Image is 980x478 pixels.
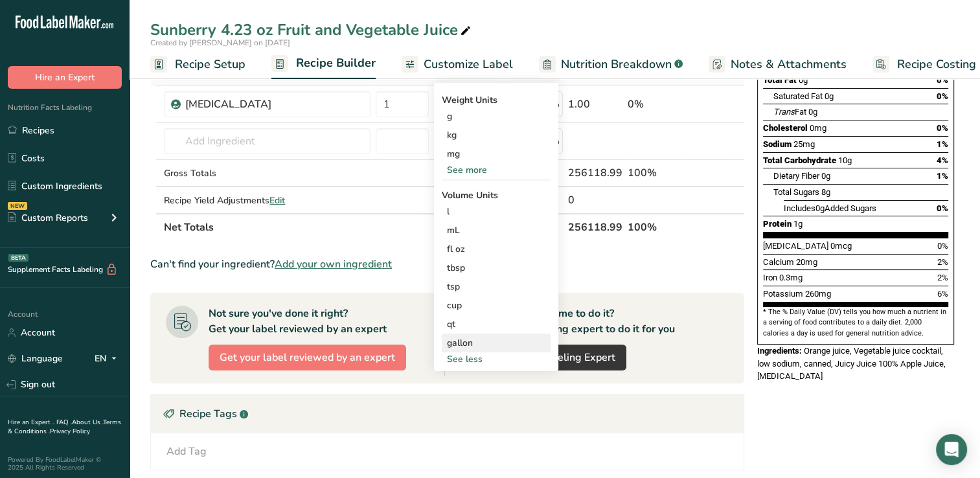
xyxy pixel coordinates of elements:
span: 0.3mg [779,273,803,282]
span: 2% [937,273,948,282]
div: 1.00 [568,97,622,112]
div: Custom Reports [8,211,88,225]
a: About Us . [72,418,103,427]
span: 0mg [810,123,826,133]
span: 4% [937,155,948,165]
span: Includes Added Sugars [784,203,876,213]
span: Protein [763,219,792,229]
div: Weight Units [442,93,551,107]
span: 1g [793,219,803,229]
span: Fat [773,107,806,117]
div: 0% [628,97,683,112]
a: Nutrition Breakdown [539,50,683,79]
div: Not sure you've done it right? Get your label reviewed by an expert [209,306,387,337]
a: Recipe Builder [271,49,376,80]
span: 1% [937,139,948,149]
div: qt [447,317,545,331]
button: Hire an Expert [8,66,122,89]
span: Total Carbohydrate [763,155,836,165]
span: Potassium [763,289,803,299]
span: Recipe Costing [897,56,976,73]
div: BETA [8,254,28,262]
th: 100% [625,213,685,240]
div: Powered By FoodLabelMaker © 2025 All Rights Reserved [8,456,122,472]
div: 256118.99 [568,165,622,181]
span: 10g [838,155,852,165]
div: kg [442,126,551,144]
span: 6% [937,289,948,299]
a: Recipe Setup [150,50,245,79]
span: Edit [269,194,285,207]
div: Recipe Yield Adjustments [164,194,370,207]
div: Don't have time to do it? Hire a labeling expert to do it for you [498,306,675,337]
a: Language [8,347,63,370]
span: Calcium [763,257,794,267]
span: 0% [937,241,948,251]
span: 0g [821,171,830,181]
input: Add Ingredient [164,128,370,154]
span: Notes & Attachments [731,56,847,73]
div: cup [447,299,545,312]
a: Notes & Attachments [709,50,847,79]
span: 0% [937,75,948,85]
span: Recipe Setup [175,56,245,73]
span: Dietary Fiber [773,171,819,181]
span: Get your label reviewed by an expert [220,350,395,365]
span: 2% [937,257,948,267]
a: Hire a Labeling Expert [498,345,626,370]
span: 0g [825,91,834,101]
span: 260mg [805,289,831,299]
div: g [442,107,551,126]
div: See more [442,163,551,177]
span: 0g [815,203,825,213]
a: Hire an Expert . [8,418,54,427]
span: 0% [937,123,948,133]
div: mg [442,144,551,163]
span: Customize Label [424,56,513,73]
span: 20mg [796,257,817,267]
span: 25mg [793,139,815,149]
span: Sodium [763,139,792,149]
div: [MEDICAL_DATA] [185,97,347,112]
a: Customize Label [402,50,513,79]
div: Recipe Tags [151,394,744,433]
span: Recipe Builder [296,54,376,72]
span: Ingredients: [757,346,802,356]
span: Nutrition Breakdown [561,56,672,73]
div: See less [442,352,551,366]
div: Gross Totals [164,166,370,180]
span: 0% [937,203,948,213]
a: Recipe Costing [872,50,976,79]
div: 100% [628,165,683,181]
span: [MEDICAL_DATA] [763,241,828,251]
button: Get your label reviewed by an expert [209,345,406,370]
div: Can't find your ingredient? [150,256,744,272]
a: Privacy Policy [50,427,90,436]
div: mL [447,223,545,237]
span: Iron [763,273,777,282]
div: 0 [568,192,622,208]
span: 0g [799,75,808,85]
div: EN [95,351,122,367]
div: Volume Units [442,188,551,202]
div: l [447,205,545,218]
span: Cholesterol [763,123,808,133]
span: Saturated Fat [773,91,823,101]
div: tsp [447,280,545,293]
section: * The % Daily Value (DV) tells you how much a nutrient in a serving of food contributes to a dail... [763,307,948,339]
span: 0g [808,107,817,117]
div: Add Tag [166,444,207,459]
a: Terms & Conditions . [8,418,121,436]
span: Orange juice, Vegetable juice cocktail, low sodium, canned, Juicy Juice 100% Apple Juice, [MEDICA... [757,346,946,381]
span: 0% [937,91,948,101]
th: 256118.99 [565,213,625,240]
span: 8g [821,187,830,197]
div: fl oz [447,242,545,256]
span: Created by [PERSON_NAME] on [DATE] [150,38,290,48]
span: Total Fat [763,75,797,85]
a: FAQ . [56,418,72,427]
i: Trans [773,107,795,117]
div: NEW [8,202,27,210]
span: 1% [937,171,948,181]
div: gallon [447,336,545,350]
